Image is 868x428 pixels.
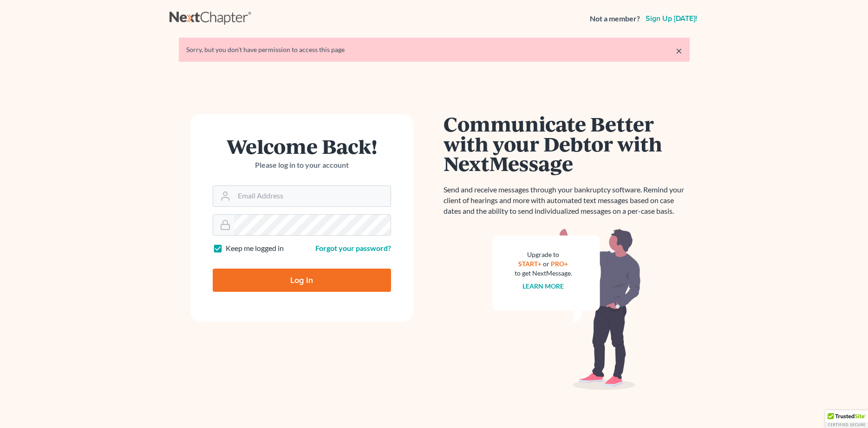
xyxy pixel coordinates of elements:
strong: Not a member? [590,13,640,24]
a: Learn more [522,282,564,290]
div: to get NextMessage. [515,269,572,278]
div: Upgrade to [515,250,572,259]
a: Forgot your password? [315,244,391,252]
h1: Communicate Better with your Debtor with NextMessage [444,114,690,173]
span: or [543,260,549,268]
div: Sorry, but you don't have permission to access this page [186,45,682,54]
a: START+ [518,260,542,268]
input: Email Address [234,186,391,206]
input: Log In [213,269,391,292]
a: Sign up [DATE]! [644,15,699,22]
p: Please log in to your account [213,160,391,171]
label: Keep me logged in [226,243,284,254]
div: TrustedSite Certified [825,410,868,428]
a: PRO+ [551,260,568,268]
h1: Welcome Back! [213,136,391,156]
img: nextmessage_bg-59042aed3d76b12b5cd301f8e5b87938c9018125f34e5fa2b7a6b67550977c72.svg [492,228,641,390]
p: Send and receive messages through your bankruptcy software. Remind your client of hearings and mo... [444,184,690,217]
a: × [676,45,682,56]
